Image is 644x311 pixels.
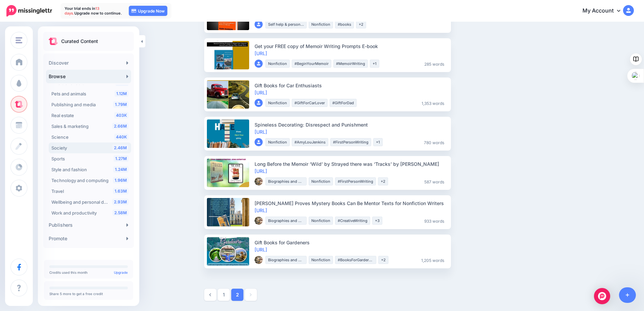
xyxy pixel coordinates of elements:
[114,134,128,140] span: 440K
[576,3,634,19] a: My Account
[255,50,267,56] a: [URL]
[333,60,368,68] li: #MemoirWriting
[292,60,331,68] li: #BeginYourMemoir
[255,99,263,107] img: user_default_image.png
[594,288,610,304] div: Open Intercom Messenger
[255,43,447,50] div: Get your FREE copy of Memoir Writing Prompts E-book
[265,138,290,146] li: Nonfiction
[51,124,89,129] span: Sales & marketing
[421,138,447,146] li: 780 words
[51,167,87,172] span: Style and fashion
[255,121,447,128] div: Spineless Decorating: Disrespect and Punishment
[113,209,128,216] span: 2.58M
[255,217,263,225] img: I5GY5W5H9AHMMXNIJ8F2HCFF3CNS3USV_thumb.jpg
[61,37,98,45] p: Curated Content
[112,145,128,151] span: 2.46M
[265,20,307,28] li: Self help & personal development
[309,20,333,28] li: Nonfiction
[51,210,97,216] span: Work and productivity
[335,217,370,225] li: #CreativeWriting
[335,20,354,28] li: #books
[255,160,447,168] div: Long Before the Memoir ‘Wild’ by Strayed there was ‘Tracks’ by [PERSON_NAME]
[419,99,447,107] li: 1,353 words
[255,200,447,207] div: [PERSON_NAME] Proves Mystery Books Can Be Mentor Texts for Nonfiction Writers
[309,177,333,185] li: Nonfiction
[330,138,371,146] li: #FirstPersonWriting
[265,217,307,225] li: Biographies and memoirs
[255,177,263,185] img: I5GY5W5H9AHMMXNIJ8F2HCFF3CNS3USV_thumb.jpg
[51,91,86,96] span: Pets and animals
[46,218,131,232] a: Publishers
[370,60,379,68] li: +1
[46,70,131,83] a: Browse
[335,177,376,185] li: #FirstPersonWriting
[16,37,22,43] img: menu.png
[255,90,267,95] a: [URL]
[372,217,382,225] li: +3
[65,6,99,16] span: 13 days.
[51,113,74,118] span: Real estate
[129,6,167,16] a: Upgrade Now
[255,256,263,264] img: I5GY5W5H9AHMMXNIJ8F2HCFF3CNS3USV_thumb.jpg
[236,292,239,297] strong: 2
[255,168,267,174] a: [URL]
[255,207,267,213] a: [URL]
[255,82,447,89] div: Gift Books for Car Enthusiasts
[113,188,128,194] span: 1.63M
[255,138,263,146] img: user_default_image.png
[51,178,109,183] span: Technology and computing
[46,232,131,245] a: Promote
[113,101,128,108] span: 1.79M
[309,256,333,264] li: Nonfiction
[113,177,128,183] span: 1.96M
[51,145,67,151] span: Society
[335,256,376,264] li: #BooksForGarderners
[255,60,263,68] img: user_default_image.png
[46,56,131,70] a: Discover
[65,6,122,16] p: Your trial ends in Upgrade now to continue.
[255,20,263,28] img: user_default_image.png
[309,217,333,225] li: Nonfiction
[255,129,267,135] a: [URL]
[255,239,447,246] div: Gift Books for Gardeners
[51,134,69,140] span: Science
[113,166,128,173] span: 1.24M
[265,60,290,68] li: Nonfiction
[422,60,447,68] li: 285 words
[422,217,447,225] li: 933 words
[51,199,129,205] span: Wellbeing and personal development
[378,177,388,185] li: +2
[419,256,447,264] li: 1,205 words
[292,99,328,107] li: #GiftForCarLover
[356,20,366,28] li: +2
[373,138,383,146] li: +1
[112,123,128,129] span: 2.66M
[49,38,58,45] img: curate.png
[115,90,128,97] span: 1.12M
[330,99,357,107] li: #GiftForDad
[265,99,290,107] li: Nonfiction
[51,188,64,194] span: Travel
[51,102,96,107] span: Publishing and media
[378,256,388,264] li: +2
[218,289,230,301] a: 1
[255,247,267,252] a: [URL]
[6,5,52,17] img: Missinglettr
[114,155,128,162] span: 1.27M
[114,112,128,118] span: 403K
[51,156,65,161] span: Sports
[292,138,328,146] li: #AmyLouJenkins
[265,256,307,264] li: Biographies and memoirs
[422,177,447,185] li: 587 words
[112,199,128,205] span: 2.93M
[265,177,307,185] li: Biographies and memoirs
